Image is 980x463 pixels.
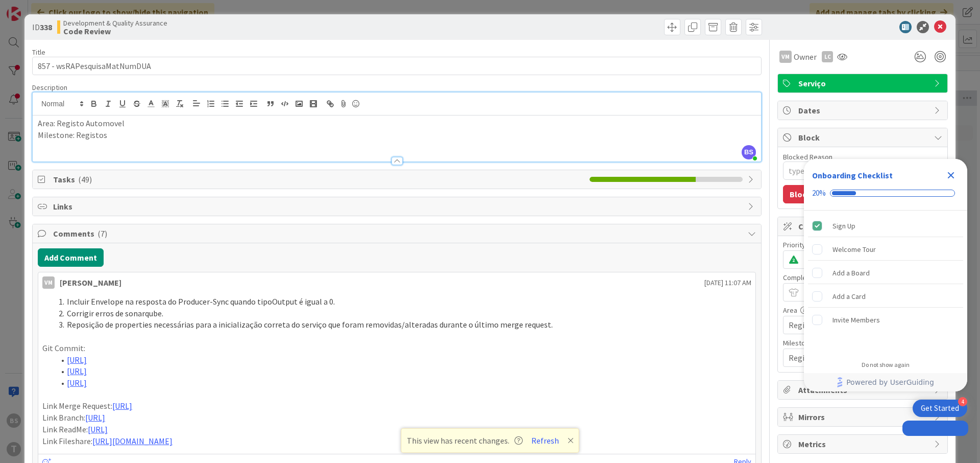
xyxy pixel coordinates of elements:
[40,22,52,32] b: 338
[55,319,751,331] li: Reposição de properties necessárias para a inicialização correta do serviço que foram removidas/a...
[32,83,67,92] span: Description
[808,215,963,237] div: Sign Up is complete.
[798,438,929,450] span: Metrics
[798,384,929,396] span: Attachments
[32,48,45,57] label: Title
[67,378,87,388] a: [URL]
[798,220,929,233] span: Custom Fields
[42,276,55,289] div: VM
[63,19,167,27] span: Development & Quality Assurance
[808,309,963,331] div: Invite Members is incomplete.
[943,167,959,183] div: Close Checklist
[789,318,919,332] span: Registo Automóvel
[63,27,167,35] b: Code Review
[42,342,751,354] p: Git Commit:
[798,104,929,117] span: Dates
[913,400,967,417] div: Open Get Started checklist, remaining modules: 4
[38,248,104,267] button: Add Comment
[804,159,967,391] div: Checklist Container
[808,262,963,284] div: Add a Board is incomplete.
[846,376,934,388] span: Powered by UserGuiding
[704,277,751,288] span: [DATE] 11:07 AM
[38,129,756,141] p: Milestone: Registos
[78,174,92,184] span: ( 49 )
[407,434,523,447] span: This view has recent changes.
[67,366,87,376] a: [URL]
[97,228,107,239] span: ( 7 )
[38,118,756,129] p: Area: Registo Automovel
[832,243,876,256] div: Welcome Tour
[798,77,929,89] span: Serviço
[85,412,105,423] a: [URL]
[779,51,792,63] div: VM
[832,314,880,326] div: Invite Members
[55,296,751,308] li: Incluir Envelope na resposta do Producer-Sync quando tipoOutput é igual a 0.
[783,307,942,314] div: Area
[112,401,132,411] a: [URL]
[60,276,121,289] div: [PERSON_NAME]
[55,308,751,319] li: Corrigir erros de sonarqube.
[32,21,52,33] span: ID
[783,339,942,346] div: Milestone
[789,351,919,365] span: Registos
[812,169,893,181] div: Onboarding Checklist
[783,152,832,161] label: Blocked Reason
[809,373,962,391] a: Powered by UserGuiding
[88,424,108,434] a: [URL]
[808,285,963,308] div: Add a Card is incomplete.
[812,189,826,198] div: 20%
[921,403,959,413] div: Get Started
[832,220,855,232] div: Sign Up
[798,131,929,144] span: Block
[783,241,942,248] div: Priority
[67,355,87,365] a: [URL]
[798,411,929,423] span: Mirrors
[528,434,562,447] button: Refresh
[53,173,584,186] span: Tasks
[53,200,743,213] span: Links
[794,51,817,63] span: Owner
[42,412,751,424] p: Link Branch:
[783,185,818,203] button: Block
[822,51,833,62] div: LC
[832,267,870,279] div: Add a Board
[783,274,942,281] div: Complexidade
[958,397,967,406] div: 4
[42,435,751,447] p: Link Fileshare:
[92,436,173,446] a: [URL][DOMAIN_NAME]
[812,189,959,198] div: Checklist progress: 20%
[42,400,751,412] p: Link Merge Request:
[42,424,751,435] p: Link ReadMe:
[742,145,756,159] span: BS
[804,373,967,391] div: Footer
[804,211,967,354] div: Checklist items
[862,361,910,369] div: Do not show again
[808,238,963,261] div: Welcome Tour is incomplete.
[53,227,743,240] span: Comments
[832,290,866,303] div: Add a Card
[32,57,762,75] input: type card name here...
